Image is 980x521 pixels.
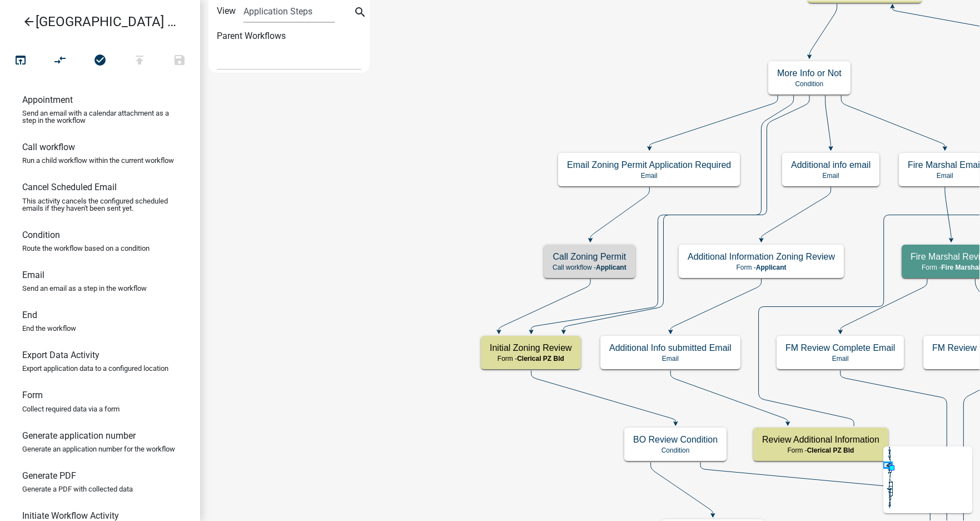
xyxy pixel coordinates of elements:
p: Export application data to a configured location [22,365,168,372]
button: Auto Layout [40,49,80,73]
h5: Email Zoning Permit Application Required [567,160,731,170]
p: Send an email as a step in the workflow [22,285,147,292]
i: search [354,6,367,21]
i: save [173,53,186,69]
p: Email [567,172,731,180]
h6: End [22,310,37,320]
i: publish [133,53,146,69]
p: Generate a PDF with collected data [22,485,133,493]
h6: Generate PDF [22,470,76,481]
i: open_in_browser [14,53,27,69]
h6: Form [22,390,43,400]
h5: Additional info email [791,160,870,170]
p: Call workflow - [553,264,626,271]
span: Clerical PZ Bld [807,446,854,454]
h5: Review Additional Information [762,434,879,445]
p: Condition [633,446,718,454]
label: Parent Workflows [217,25,286,47]
p: End the workflow [22,325,76,332]
p: This activity cancels the configured scheduled emails if they haven't been sent yet. [22,197,178,212]
span: Clerical PZ Bld [517,355,564,363]
p: Route the workflow based on a condition [22,245,150,252]
h6: Initiate Workflow Activity [22,510,119,521]
p: Collect required data via a form [22,405,120,413]
p: Send an email with a calendar attachment as a step in the workflow [22,110,178,124]
p: Form - [762,446,879,454]
h6: Email [22,270,44,280]
h5: More Info or Not [777,68,842,78]
h5: Initial Zoning Review [490,343,572,353]
button: No problems [80,49,120,73]
i: check_circle [93,53,107,69]
div: Workflow actions [1,49,200,76]
p: Form - [490,355,572,363]
p: Run a child workflow within the current workflow [22,157,174,164]
p: Email [791,172,870,180]
i: compare_arrows [54,53,67,69]
p: Email [785,355,895,363]
h5: BO Review Condition [633,434,718,445]
a: [GEOGRAPHIC_DATA] Permit [9,9,182,34]
p: Email [609,355,732,363]
i: arrow_back [22,15,36,31]
span: Applicant [756,264,787,271]
h6: Generate application number [22,430,136,441]
span: Applicant [596,264,626,271]
p: Condition [777,80,842,88]
h6: Appointment [22,95,73,105]
button: Save [160,49,200,73]
button: Publish [120,49,160,73]
h6: Cancel Scheduled Email [22,182,117,192]
h5: Additional Information Zoning Review [688,251,835,262]
h6: Call workflow [22,142,75,152]
h5: Call Zoning Permit [553,251,626,262]
button: search [351,4,369,22]
p: Generate an application number for the workflow [22,445,175,453]
h5: Additional Info submitted Email [609,343,732,353]
h6: Export Data Activity [22,350,100,360]
h5: FM Review Complete Email [785,343,895,353]
p: Form - [688,264,835,271]
button: Test Workflow [1,49,41,73]
h6: Condition [22,230,60,240]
